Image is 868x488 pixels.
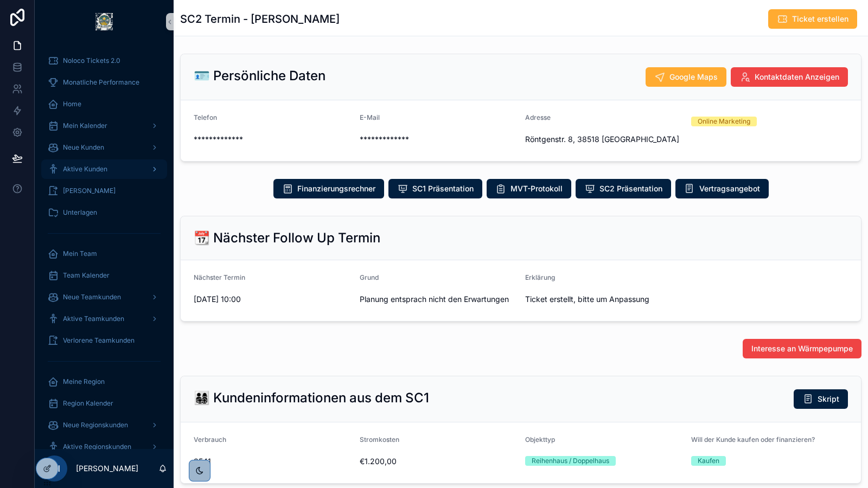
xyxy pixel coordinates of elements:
[412,183,474,194] span: SC1 Präsentation
[41,73,167,92] a: Monatliche Performance
[180,11,340,27] h1: SC2 Termin - [PERSON_NAME]
[532,456,609,466] div: Reihenhaus / Doppelhaus
[41,51,167,70] a: Noloco Tickets 2.0
[63,271,110,280] span: Team Kalender
[731,67,848,87] button: Kontaktdaten Anzeigen
[487,179,571,198] button: MVT-Protokoll
[360,435,399,444] span: Stromkosten
[41,331,167,350] a: Verlorene Teamkunden
[41,394,167,413] a: Region Kalender
[698,456,719,466] div: Kaufen
[360,273,379,281] span: Grund
[691,435,815,444] span: Will der Kunde kaufen oder finanzieren?
[63,208,97,217] span: Unterlagen
[63,249,97,258] span: Mein Team
[194,435,226,444] span: Verbrauch
[63,143,104,152] span: Neue Kunden
[41,159,167,179] a: Aktive Kunden
[41,437,167,457] a: Aktive Regionskunden
[41,203,167,222] a: Unterlagen
[743,339,861,358] button: Interesse an Wärmpepumpe
[41,287,167,307] a: Neue Teamkunden
[63,100,81,108] span: Home
[63,56,120,65] span: Noloco Tickets 2.0
[194,273,245,281] span: Nächster Termin
[599,183,662,194] span: SC2 Präsentation
[63,377,105,386] span: Meine Region
[63,293,121,301] span: Neue Teamkunden
[194,67,325,85] h2: 🪪 Persönliche Daten
[525,294,682,305] span: Ticket erstellt, bitte um Anpassung
[510,183,563,194] span: MVT-Protokoll
[194,294,351,305] span: [DATE] 10:00
[360,294,517,305] span: Planung entsprach nicht den Erwartungen
[669,72,718,82] span: Google Maps
[194,229,380,247] h2: 📆 Nächster Follow Up Termin
[76,463,138,474] p: [PERSON_NAME]
[41,181,167,201] a: [PERSON_NAME]
[576,179,671,198] button: SC2 Präsentation
[41,415,167,435] a: Neue Regionskunden
[63,421,128,429] span: Neue Regionskunden
[525,435,555,444] span: Objekttyp
[698,117,750,126] div: Online Marketing
[63,399,113,408] span: Region Kalender
[360,113,380,121] span: E-Mail
[194,389,429,407] h2: 👨‍👩‍👧‍👦 Kundeninformationen aus dem SC1
[41,372,167,391] a: Meine Region
[41,94,167,114] a: Home
[63,121,107,130] span: Mein Kalender
[63,187,116,195] span: [PERSON_NAME]
[63,314,124,323] span: Aktive Teamkunden
[41,116,167,136] a: Mein Kalender
[525,273,555,281] span: Erklärung
[194,113,217,121] span: Telefon
[41,138,167,157] a: Neue Kunden
[792,14,848,24] span: Ticket erstellen
[95,13,113,30] img: App logo
[388,179,482,198] button: SC1 Präsentation
[63,165,107,174] span: Aktive Kunden
[41,266,167,285] a: Team Kalender
[525,113,551,121] span: Adresse
[63,442,131,451] span: Aktive Regionskunden
[63,78,139,87] span: Monatliche Performance
[273,179,384,198] button: Finanzierungsrechner
[63,336,135,345] span: Verlorene Teamkunden
[41,309,167,329] a: Aktive Teamkunden
[751,343,853,354] span: Interesse an Wärmpepumpe
[818,394,839,404] span: Skript
[41,244,167,264] a: Mein Team
[646,67,726,87] button: Google Maps
[755,72,839,82] span: Kontaktdaten Anzeigen
[525,134,682,145] span: Röntgenstr. 8, 38518 [GEOGRAPHIC_DATA]
[297,183,375,194] span: Finanzierungsrechner
[675,179,769,198] button: Vertragsangebot
[360,456,517,467] span: €1.200,00
[794,389,848,409] button: Skript
[699,183,760,194] span: Vertragsangebot
[194,456,351,467] span: 3541
[768,9,857,29] button: Ticket erstellen
[35,43,174,449] div: scrollable content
